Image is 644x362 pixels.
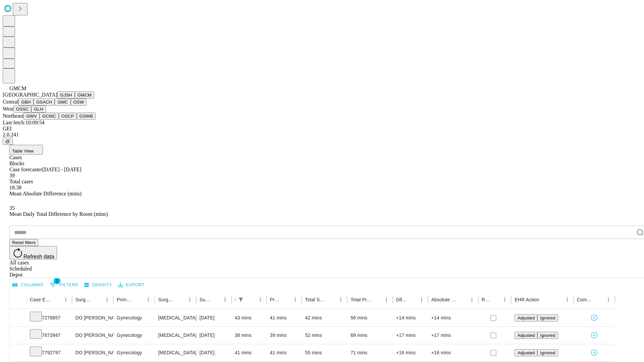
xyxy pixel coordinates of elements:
div: 41 mins [270,344,299,361]
div: Gynecology [117,309,151,326]
button: Menu [290,295,300,304]
button: GBH [18,99,34,106]
div: Total Scheduled Duration [305,297,326,302]
div: 2.0.241 [3,132,641,138]
button: Show filters [48,280,80,290]
button: Menu [562,295,572,304]
span: Table View [12,148,34,154]
button: Refresh data [9,246,57,259]
span: Case forecaster [9,167,42,172]
span: Mean Absolute Difference (mins) [9,191,82,196]
span: Last fetch: 10:09:54 [3,120,45,125]
div: [MEDICAL_DATA] WITH [MEDICAL_DATA] AND/OR [MEDICAL_DATA] WITH OR WITHOUT D&C [158,344,193,361]
button: Sort [372,295,382,304]
button: Reset filters [9,239,38,246]
button: OSCP [59,113,77,120]
span: Northeast [3,113,23,119]
button: Ignored [537,349,558,356]
div: DO [PERSON_NAME] [PERSON_NAME] [75,344,110,361]
button: Sort [52,295,61,304]
div: [MEDICAL_DATA] WITH [MEDICAL_DATA] AND/OR [MEDICAL_DATA] WITH OR WITHOUT D&C [158,309,193,326]
div: 41 mins [235,344,263,361]
div: Comments [577,297,594,302]
button: Expand [13,330,23,342]
button: Sort [93,295,102,304]
span: [GEOGRAPHIC_DATA] [3,92,57,98]
span: 1 [54,278,60,284]
div: 42 mins [305,309,344,326]
button: Sort [246,295,256,304]
div: DO [PERSON_NAME] [PERSON_NAME] [75,327,110,344]
div: +14 mins [396,309,425,326]
div: Absolute Difference [431,297,457,302]
button: Menu [61,295,70,304]
div: 1 active filter [236,295,246,304]
div: EHR Action [515,297,539,302]
button: GSACH [34,99,55,106]
button: Sort [211,295,220,304]
div: Resolved in EHR [482,297,490,302]
span: Reset filters [12,240,36,245]
button: Sort [327,295,336,304]
div: +17 mins [396,327,425,344]
span: Ignored [540,350,555,355]
span: Ignored [540,315,555,320]
button: Adjusted [515,314,537,321]
button: Show filters [236,295,246,304]
div: 55 mins [305,344,344,361]
button: Menu [467,295,477,304]
span: Adjusted [517,333,535,338]
div: Surgeon Name [75,297,92,302]
button: Sort [594,295,604,304]
button: Menu [144,295,153,304]
button: Sort [408,295,417,304]
button: Adjusted [515,349,537,356]
button: GCMC [40,113,59,120]
div: 7673947 [30,327,69,344]
button: Sort [134,295,144,304]
div: 7278857 [30,309,69,326]
div: +14 mins [431,309,475,326]
button: Menu [336,295,345,304]
span: GMCM [9,85,26,91]
div: 41 mins [270,309,299,326]
div: [MEDICAL_DATA] WITH [MEDICAL_DATA] AND/OR [MEDICAL_DATA] WITH OR WITHOUT D&C [158,327,193,344]
div: [DATE] [200,309,228,326]
span: West [3,106,13,112]
button: GJSH [57,92,75,99]
button: Select columns [11,280,45,290]
button: Sort [281,295,290,304]
div: Gynecology [117,327,151,344]
button: Ignored [537,314,558,321]
div: [DATE] [200,327,228,344]
button: @ [3,138,13,145]
button: GMCM [75,92,94,99]
button: Sort [176,295,185,304]
span: 39 [9,173,15,178]
div: Total Predicted Duration [351,297,372,302]
div: 39 mins [270,327,299,344]
button: Menu [604,295,613,304]
div: Case Epic Id [30,297,51,302]
span: [DATE] - [DATE] [42,167,81,172]
span: Adjusted [517,350,535,355]
span: Refresh data [23,254,54,259]
button: Density [83,280,114,290]
div: [DATE] [200,344,228,361]
button: GMC [55,99,70,106]
div: Gynecology [117,344,151,361]
button: GWV [23,113,40,120]
button: OSW [71,99,87,106]
span: 18.38 [9,185,21,190]
span: Ignored [540,333,555,338]
span: Mean Daily Total Difference by Room (mins) [9,211,108,217]
div: 69 mins [351,327,389,344]
button: Menu [220,295,230,304]
span: Adjusted [517,315,535,320]
button: GLH [31,106,46,113]
div: Primary Service [117,297,133,302]
button: Ignored [537,332,558,339]
div: 56 mins [351,309,389,326]
button: Menu [500,295,509,304]
button: Adjusted [515,332,537,339]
